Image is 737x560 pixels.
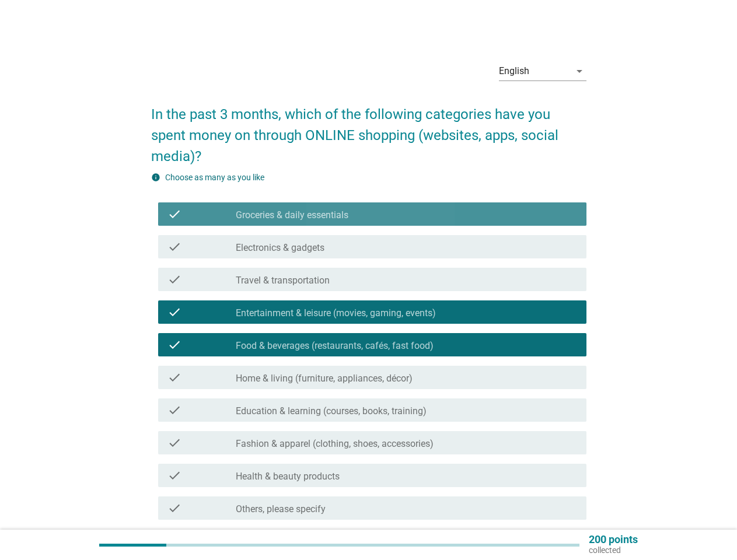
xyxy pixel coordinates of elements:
label: Groceries & daily essentials [236,209,348,221]
i: check [167,501,181,515]
label: Travel & transportation [236,275,330,286]
div: English [499,66,529,76]
label: Home & living (furniture, appliances, décor) [236,373,413,384]
i: info [151,173,160,182]
i: check [167,240,181,254]
label: Electronics & gadgets [236,242,324,254]
label: Health & beauty products [236,471,340,482]
i: check [167,305,181,319]
label: Education & learning (courses, books, training) [236,405,427,417]
h2: In the past 3 months, which of the following categories have you spent money on through ONLINE sh... [151,92,586,167]
label: Others, please specify [236,503,326,515]
i: check [167,207,181,221]
p: 200 points [589,534,638,545]
i: arrow_drop_down [572,64,586,78]
i: check [167,338,181,352]
i: check [167,468,181,482]
label: Fashion & apparel (clothing, shoes, accessories) [236,438,434,450]
label: Food & beverages (restaurants, cafés, fast food) [236,340,434,352]
p: collected [589,545,638,555]
i: check [167,436,181,450]
i: check [167,272,181,286]
i: check [167,370,181,384]
label: Choose as many as you like [165,173,264,182]
i: check [167,403,181,417]
label: Entertainment & leisure (movies, gaming, events) [236,307,436,319]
